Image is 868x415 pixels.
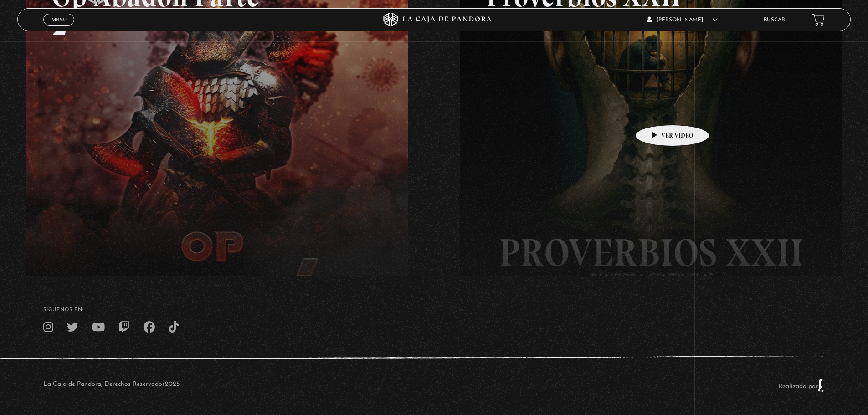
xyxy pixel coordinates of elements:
h4: SÍguenos en: [43,307,825,313]
span: Menu [51,17,67,22]
span: [PERSON_NAME] [647,17,718,23]
a: Buscar [764,17,785,23]
a: Realizado por [778,383,825,390]
span: Cerrar [48,25,70,31]
p: La Caja de Pandora, Derechos Reservados 2025 [43,379,180,392]
a: View your shopping cart [812,14,825,26]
